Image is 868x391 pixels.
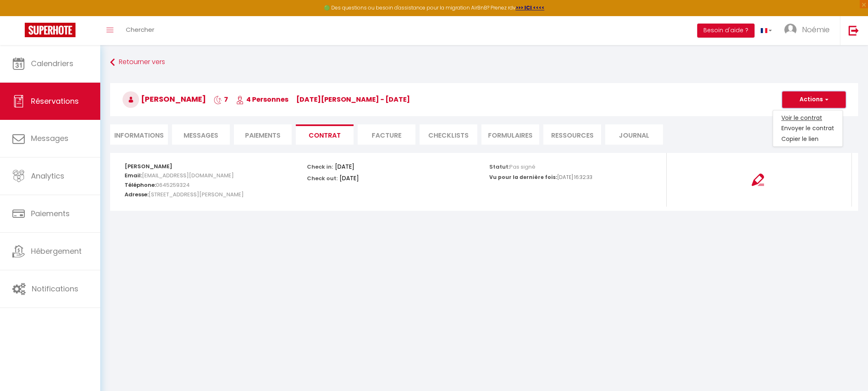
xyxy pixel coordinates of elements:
[123,94,206,104] span: [PERSON_NAME]
[605,124,663,145] li: Journal
[214,95,228,104] span: 7
[125,191,149,198] strong: Adresse:
[31,133,68,143] span: Messages
[773,112,842,123] a: Voir le contrat
[125,181,156,189] strong: Téléphone:
[849,25,859,36] img: logout
[236,95,288,104] span: 4 Personnes
[31,58,73,69] span: Calendriers
[489,174,557,181] p: Vu pour la dernière fois:
[307,161,333,171] p: Check in:
[420,124,477,145] li: CHECKLISTS
[31,208,70,219] span: Paiements
[31,96,79,106] span: Réservations
[32,284,78,294] span: Notifications
[125,172,142,179] strong: Email:
[557,174,592,181] p: [DATE] 16:32:33
[296,95,410,104] span: [DATE][PERSON_NAME] - [DATE]
[142,169,234,181] span: [EMAIL_ADDRESS][DOMAIN_NAME]
[120,16,160,45] a: Chercher
[358,124,415,145] li: Facture
[516,4,545,11] a: >>> ICI <<<<
[31,246,82,256] span: Hébergement
[697,24,755,38] button: Besoin d'aide ?
[110,55,858,70] a: Retourner vers
[752,174,764,186] img: signing-contract
[234,124,292,145] li: Paiements
[149,188,244,200] span: [STREET_ADDRESS][PERSON_NAME]
[784,24,797,36] img: ...
[509,163,535,171] span: Pas signé
[481,124,539,145] li: FORMULAIRES
[156,179,190,191] span: 0645259324
[126,25,154,34] span: Chercher
[184,131,218,140] span: Messages
[778,16,840,45] a: ... Noémie
[489,161,535,171] p: Statut:
[25,23,75,37] img: Super Booking
[307,173,337,182] p: Check out:
[125,162,172,170] strong: [PERSON_NAME]
[773,134,842,145] a: Copier le lien
[543,124,601,145] li: Ressources
[773,123,842,134] a: Envoyer le contrat
[802,24,830,35] span: Noémie
[782,91,846,108] button: Actions
[110,124,168,145] li: Informations
[296,124,354,145] li: Contrat
[31,171,64,181] span: Analytics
